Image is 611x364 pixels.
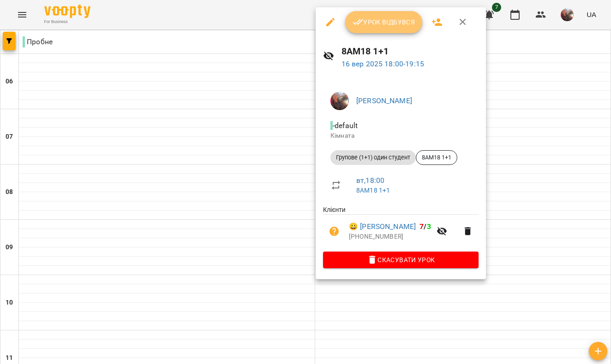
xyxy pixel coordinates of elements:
button: Скасувати Урок [323,252,479,268]
a: 16 вер 2025 18:00-19:15 [341,59,424,68]
button: Урок відбувся [345,11,423,33]
a: 😀 [PERSON_NAME] [349,221,416,232]
span: Урок відбувся [353,17,415,28]
span: 8АМ18 1+1 [416,153,457,162]
ul: Клієнти [323,205,479,251]
div: 8АМ18 1+1 [416,150,457,165]
img: 07d1fbc4fc69662ef2ada89552c7a29a.jpg [330,92,349,110]
p: [PHONE_NUMBER] [349,232,431,241]
span: Групове (1+1) один студент [330,153,416,162]
span: 7 [419,222,424,231]
span: Скасувати Урок [330,254,471,265]
a: [PERSON_NAME] [356,96,412,105]
span: - default [330,121,359,130]
span: 3 [427,222,431,231]
b: / [419,222,431,231]
button: Візит ще не сплачено. Додати оплату? [323,220,345,242]
a: 8АМ18 1+1 [356,187,390,194]
h6: 8АМ18 1+1 [341,44,479,59]
p: Кімната [330,131,471,141]
a: вт , 18:00 [356,176,384,185]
